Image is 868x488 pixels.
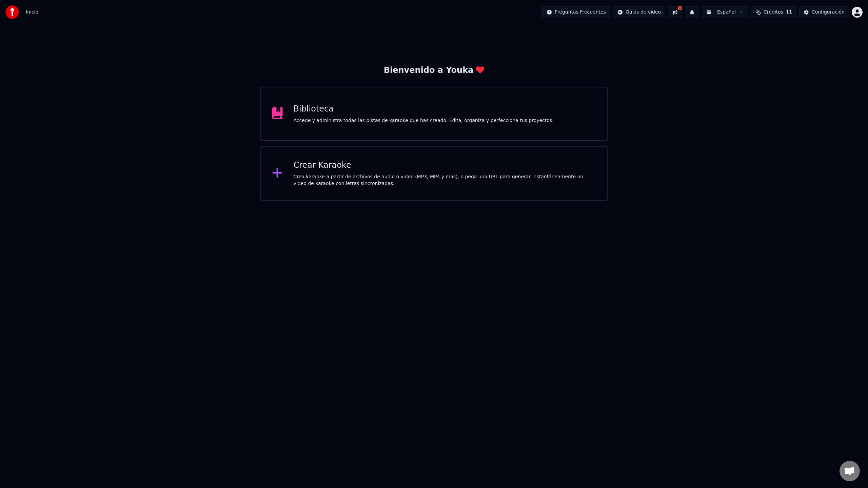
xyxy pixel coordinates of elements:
[840,461,860,481] div: Chat abierto
[764,9,783,16] span: Créditos
[542,6,610,18] button: Preguntas Frecuentes
[812,9,845,16] div: Configuración
[294,174,596,187] div: Crea karaoke a partir de archivos de audio o video (MP3, MP4 y más), o pega una URL para generar ...
[613,6,665,18] button: Guías de video
[26,9,38,16] nav: breadcrumb
[5,5,19,19] img: youka
[294,117,554,124] div: Accede y administra todas las pistas de karaoke que has creado. Edita, organiza y perfecciona tus...
[799,6,849,18] button: Configuración
[294,104,554,115] div: Biblioteca
[294,160,596,171] div: Crear Karaoke
[751,6,796,18] button: Créditos11
[384,65,485,76] div: Bienvenido a Youka
[786,9,792,16] span: 11
[26,9,38,16] span: Inicio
